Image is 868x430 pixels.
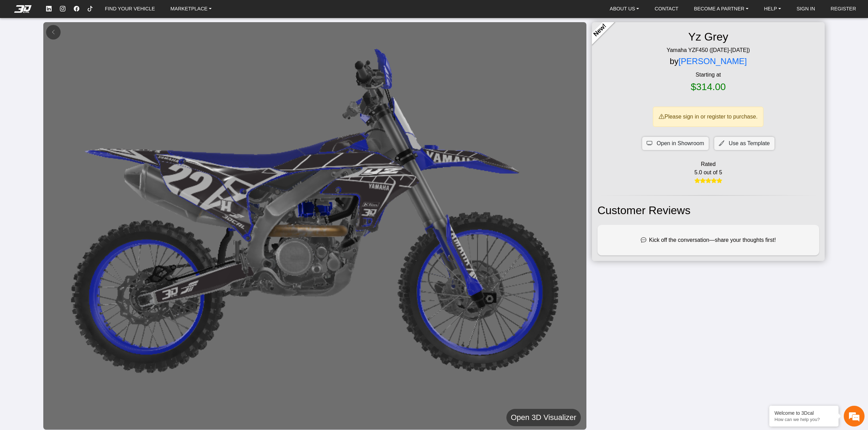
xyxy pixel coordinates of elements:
[828,3,859,15] a: REGISTER
[661,46,755,54] span: Yamaha YZF450 ([DATE]-[DATE])
[102,3,158,15] a: FIND YOUR VEHICLE
[46,36,127,45] div: Chat with us now
[114,3,130,20] div: Minimize live chat window
[691,3,751,15] a: BECOME A PARTNER
[586,16,614,44] a: New!
[657,139,704,148] span: Open in Showroom
[774,417,833,422] p: How can we help you?
[168,3,214,15] a: MARKETPLACE
[40,81,96,147] span: We're online!
[8,36,18,46] div: Navigation go back
[714,137,774,150] button: Use as Template
[774,410,833,416] div: Welcome to 3Dcal
[3,181,132,205] textarea: Type your message and hit 'Enter'
[683,28,734,46] h2: Yz Grey
[3,217,46,222] span: Conversation
[649,236,776,244] span: Kick off the conversation—share your thoughts first!
[597,201,819,220] h2: Customer Reviews
[607,3,642,15] a: ABOUT US
[597,71,819,79] span: Starting at
[701,160,716,168] span: Rated
[694,168,722,177] span: 5.0 out of 5
[89,205,132,226] div: Articles
[642,137,709,150] button: Open in Showroom
[652,3,681,15] a: CONTACT
[43,22,586,430] img: Yz Grey
[46,205,89,226] div: FAQs
[679,56,747,66] a: [PERSON_NAME]
[761,3,784,15] a: HELP
[691,79,726,95] h2: $314.00
[511,411,576,424] h5: Open 3D Visualizer
[729,139,770,148] span: Use as Template
[794,3,818,15] a: SIGN IN
[653,107,763,127] div: Please sign in or register to purchase.
[506,409,581,426] button: Open 3D Visualizer
[670,54,747,68] h4: by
